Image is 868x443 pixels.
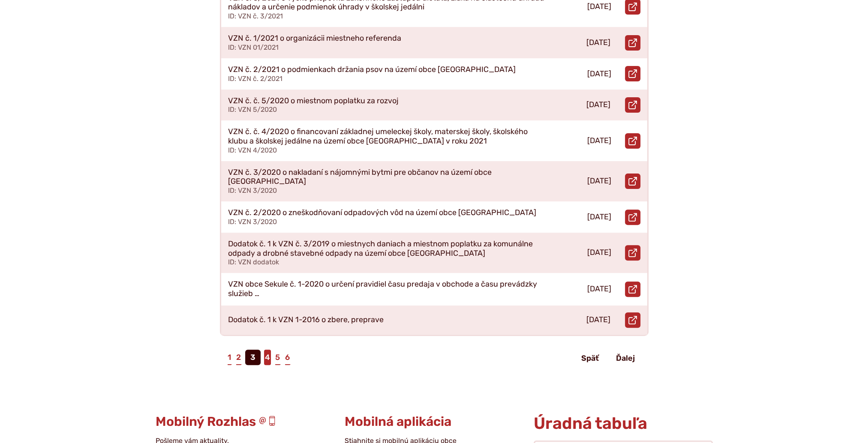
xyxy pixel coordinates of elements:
p: [DATE] [587,284,611,294]
p: Dodatok č. 1 k VZN č. 3/2019 o miestnych daniach a miestnom poplatku za komunálne odpady a drobné... [228,239,547,258]
a: 2 [235,350,242,365]
p: ID: VZN č. 3/2021 [228,12,547,20]
a: 6 [284,350,291,365]
p: [DATE] [587,248,611,257]
a: 5 [274,350,281,365]
p: [DATE] [587,2,611,12]
p: Dodatok č. 1 k VZN 1-2016 o zbere, preprave [228,315,384,325]
p: VZN č. 2/2020 o zneškodňovaní odpadových vôd na území obce [GEOGRAPHIC_DATA] [228,208,536,218]
p: VZN č. č. 4/2020 o financovaní základnej umeleckej školy, materskej školy, školského klubu a škol... [228,127,547,146]
a: Späť [574,350,606,366]
p: [DATE] [587,136,611,146]
p: ID: VZN č. 2/2021 [228,75,547,83]
h2: Úradná tabuľa [534,415,712,433]
a: 4 [264,350,271,365]
p: [DATE] [586,100,610,110]
p: ID: VZN 3/2020 [228,186,547,195]
span: Ďalej [616,353,635,363]
p: VZN č. 1/2021 o organizácii miestneho referenda [228,34,401,43]
h3: Mobilný Rozhlas [156,415,334,429]
p: ID: VZN 3/2020 [228,218,547,226]
a: Ďalej [609,350,642,366]
p: VZN č. 2/2021 o podmienkach držania psov na území obce [GEOGRAPHIC_DATA] [228,65,516,75]
p: [DATE] [586,38,610,48]
p: ID: VZN 01/2021 [228,43,546,51]
span: Späť [581,353,599,363]
p: [DATE] [587,69,611,79]
p: VZN č. 3/2020 o nakladaní s nájomnými bytmi pre občanov na území obce [GEOGRAPHIC_DATA] [228,168,547,186]
span: 3 [245,350,261,365]
p: VZN obce Sekule č. 1-2020 o určení pravidiel času predaja v obchode a času prevádzky služieb … [228,280,547,298]
p: ID: VZN 4/2020 [228,146,547,154]
p: [DATE] [587,213,611,222]
p: ID: VZN 5/2020 [228,105,546,114]
p: [DATE] [586,315,610,325]
h3: Mobilná aplikácia [345,415,523,429]
p: [DATE] [587,177,611,186]
p: VZN č. č. 5/2020 o miestnom poplatku za rozvoj [228,96,399,106]
p: ID: VZN dodatok [228,258,547,266]
a: 1 [227,350,232,365]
